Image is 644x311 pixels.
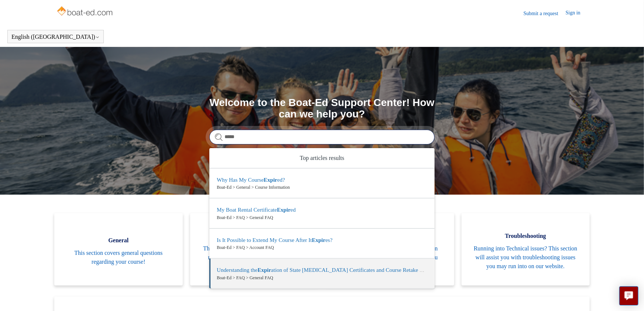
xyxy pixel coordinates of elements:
span: General [65,236,172,245]
span: Troubleshooting [473,232,579,240]
span: This section will answer questions that you may have that have already been asked before! [201,244,308,271]
zd-autocomplete-title-multibrand: Suggested result 2 My Boat Rental Certificate Expired [217,207,296,214]
zd-autocomplete-breadcrumbs-multibrand: Boat-Ed > FAQ > Account FAQ [217,244,427,251]
zd-autocomplete-title-multibrand: Suggested result 4 Understanding the Expiration of State Boating Certificates and Course Retake R... [217,267,450,274]
button: Live chat [619,286,638,305]
a: Troubleshooting Running into Technical issues? This section will assist you with troubleshooting ... [462,213,590,286]
span: FAQ [201,232,308,240]
zd-autocomplete-breadcrumbs-multibrand: Boat-Ed > FAQ > General FAQ [217,274,427,281]
span: This section covers general questions regarding your course! [65,249,172,266]
zd-autocomplete-title-multibrand: Suggested result 3 Is It Possible to Extend My Course After It Expires? [217,237,332,245]
a: General This section covers general questions regarding your course! [54,213,183,286]
zd-autocomplete-title-multibrand: Suggested result 1 Why Has My Course Expired? [217,177,285,184]
em: Expir [277,207,291,213]
a: Submit a request [524,10,566,17]
a: Sign in [566,9,588,18]
zd-autocomplete-breadcrumbs-multibrand: Boat-Ed > FAQ > General FAQ [217,214,427,221]
button: English ([GEOGRAPHIC_DATA]) [11,34,100,40]
span: Running into Technical issues? This section will assist you with troubleshooting issues you may r... [473,244,579,271]
em: Expir [258,267,271,273]
zd-autocomplete-breadcrumbs-multibrand: Boat-Ed > General > Course Information [217,184,427,191]
a: FAQ This section will answer questions that you may have that have already been asked before! [190,213,319,286]
h1: Welcome to the Boat-Ed Support Center! How can we help you? [209,97,435,120]
zd-autocomplete-header: Top articles results [209,148,435,168]
input: Search [209,130,435,144]
img: Boat-Ed Help Center home page [56,4,115,19]
em: Expir [312,237,326,243]
em: Expir [264,177,277,183]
